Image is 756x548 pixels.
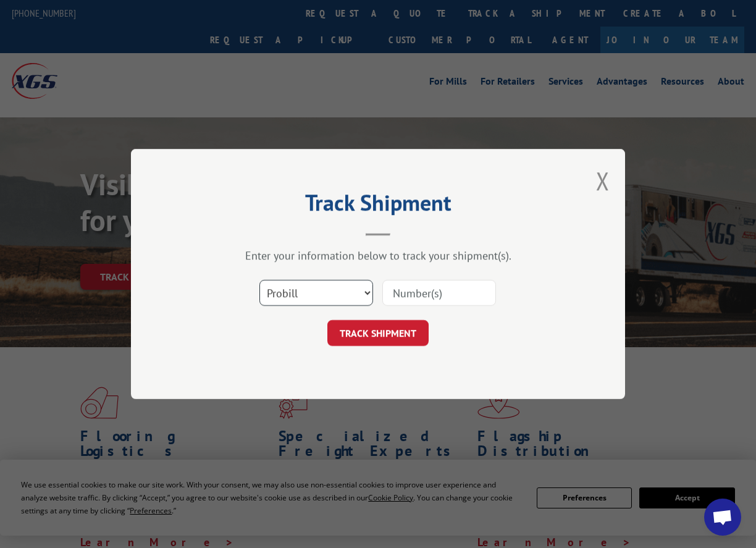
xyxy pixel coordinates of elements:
h2: Track Shipment [193,194,563,217]
div: Open chat [704,499,741,536]
input: Number(s) [382,280,496,306]
button: TRACK SHIPMENT [327,320,429,346]
div: Enter your information below to track your shipment(s). [193,248,563,263]
button: Close modal [596,164,610,197]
